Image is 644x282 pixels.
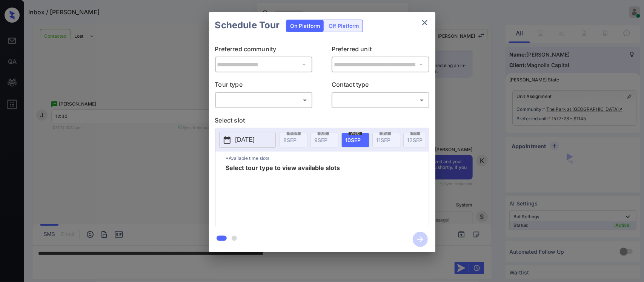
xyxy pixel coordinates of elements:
[332,80,429,92] p: Contact type
[226,152,429,165] p: *Available time slots
[226,165,340,225] span: Select tour type to view available slots
[219,132,276,148] button: [DATE]
[215,44,313,57] p: Preferred community
[417,15,432,30] button: close
[325,20,363,32] div: Off Platform
[235,135,255,144] p: [DATE]
[215,116,429,128] p: Select slot
[215,80,313,92] p: Tour type
[346,137,361,143] span: 10 SEP
[341,133,369,147] div: date-select
[286,20,324,32] div: On Platform
[349,131,362,135] span: wed
[332,44,429,57] p: Preferred unit
[209,12,286,38] h2: Schedule Tour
